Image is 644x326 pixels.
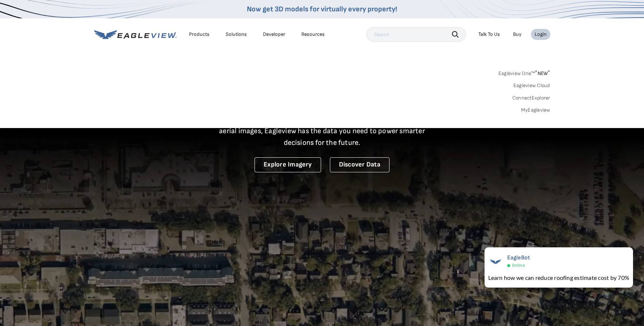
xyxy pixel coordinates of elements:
[498,68,550,76] a: Eagleview One™*NEW*
[210,113,434,149] p: A new era starts here. Built on more than 3.5 billion high-resolution aerial images, Eagleview ha...
[301,31,325,38] div: Resources
[513,31,521,38] a: Buy
[255,157,321,172] a: Explore Imagery
[488,254,503,269] img: EagleBot
[535,70,550,76] span: NEW
[247,5,397,14] a: Now get 3D models for virtually every property!
[366,27,466,42] input: Search
[513,82,550,89] a: Eagleview Cloud
[521,107,550,113] a: MyEagleview
[512,263,525,268] span: Online
[330,157,389,172] a: Discover Data
[512,95,550,101] a: ConnectExplorer
[507,254,530,261] span: EagleBot
[488,273,629,282] div: Learn how we can reduce roofing estimate cost by 70%
[189,31,210,38] div: Products
[226,31,247,38] div: Solutions
[535,31,547,38] div: Login
[263,31,285,38] a: Developer
[478,31,500,38] div: Talk To Us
